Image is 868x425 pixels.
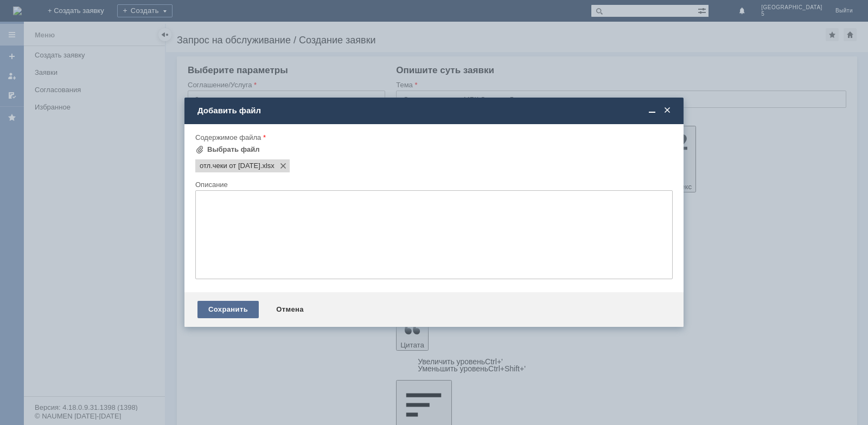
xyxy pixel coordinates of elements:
div: Добавить файл [197,106,673,115]
div: Выбрать файл [207,145,260,154]
span: Свернуть (Ctrl + M) [647,106,658,115]
div: Содержимое файла [195,134,671,141]
span: Закрыть [662,106,673,115]
div: Прошу удалить отложенные чеки [4,4,158,13]
div: Описание [195,181,671,188]
span: отл.чеки от 14.09.25.xlsx [200,162,260,170]
span: отл.чеки от 14.09.25.xlsx [260,162,275,170]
